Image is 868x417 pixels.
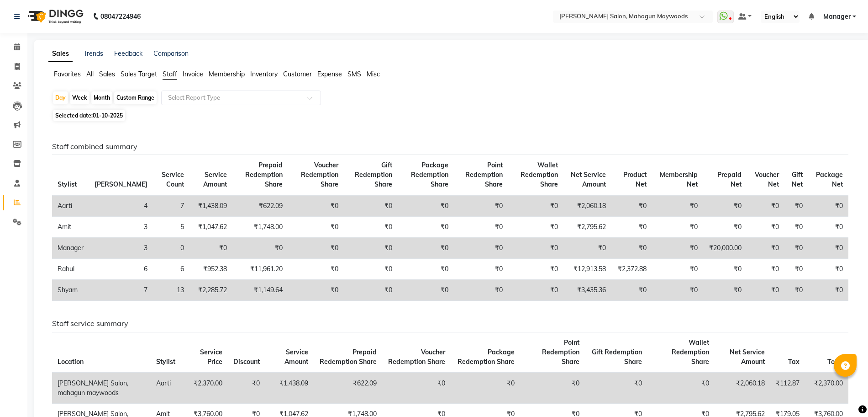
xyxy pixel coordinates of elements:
td: ₹0 [611,238,652,259]
td: ₹0 [398,280,454,301]
span: Expense [317,70,342,78]
td: ₹0 [784,280,809,301]
td: ₹3,435.36 [563,280,611,301]
td: ₹0 [520,373,585,404]
td: ₹0 [647,373,714,404]
b: 08047224946 [100,4,141,29]
td: ₹0 [398,238,454,259]
td: ₹0 [228,373,265,404]
td: ₹0 [808,238,848,259]
td: ₹0 [703,195,747,217]
td: ₹0 [382,373,451,404]
td: ₹0 [747,280,784,301]
td: ₹2,285.72 [189,280,232,301]
span: Staff [163,70,177,78]
td: Rahul [52,259,89,280]
td: ₹0 [508,259,563,280]
span: SMS [347,70,361,78]
td: ₹2,060.18 [563,195,611,217]
span: Discount [233,358,260,366]
td: ₹952.38 [189,259,232,280]
td: 4 [89,195,153,217]
td: Manager [52,238,89,259]
div: Custom Range [114,91,157,104]
span: Membership [209,70,245,78]
td: ₹0 [703,280,747,301]
span: Net Service Amount [571,171,606,188]
td: ₹1,149.64 [232,280,288,301]
span: Gift Net [792,171,803,188]
td: ₹0 [508,238,563,259]
span: Service Amount [203,171,227,188]
span: All [86,70,94,78]
td: ₹0 [747,195,784,217]
span: Manager [823,12,851,21]
span: Customer [283,70,312,78]
td: ₹2,060.18 [715,373,770,404]
td: ₹0 [747,238,784,259]
td: ₹0 [652,259,703,280]
td: ₹1,438.09 [189,195,232,217]
span: Tax [788,358,800,366]
td: 3 [89,238,153,259]
td: ₹2,370.00 [182,373,228,404]
span: Voucher Redemption Share [301,161,338,188]
td: ₹0 [451,373,521,404]
td: 5 [153,217,189,238]
td: ₹12,913.58 [563,259,611,280]
img: logo [23,4,86,29]
span: Total [827,358,843,366]
td: ₹0 [288,195,344,217]
td: 13 [153,280,189,301]
td: ₹0 [454,195,508,217]
h6: Staff combined summary [52,142,848,151]
td: ₹2,372.88 [611,259,652,280]
td: ₹0 [288,259,344,280]
span: Gift Redemption Share [592,348,642,366]
td: ₹0 [454,280,508,301]
td: ₹0 [398,259,454,280]
td: ₹11,961.20 [232,259,288,280]
td: 0 [153,238,189,259]
span: Voucher Redemption Share [388,348,445,366]
td: ₹1,047.62 [189,217,232,238]
a: Trends [84,49,103,58]
span: Prepaid Redemption Share [320,348,377,366]
td: ₹0 [611,217,652,238]
td: ₹0 [454,238,508,259]
span: Net Service Amount [730,348,765,366]
td: ₹0 [288,217,344,238]
td: ₹0 [808,259,848,280]
td: ₹0 [189,238,232,259]
td: ₹0 [747,259,784,280]
span: Stylist [156,358,175,366]
span: Inventory [250,70,278,78]
td: ₹112.87 [770,373,805,404]
span: Package Redemption Share [458,348,515,366]
span: Service Price [200,348,222,366]
td: ₹0 [232,238,288,259]
span: Point Redemption Share [465,161,503,188]
span: Service Count [162,171,184,188]
td: ₹622.09 [314,373,382,404]
td: 3 [89,217,153,238]
div: Week [70,91,89,104]
span: Sales Target [121,70,157,78]
span: Favorites [54,70,81,78]
td: ₹0 [344,280,397,301]
td: Aarti [52,195,89,217]
td: ₹0 [784,217,809,238]
td: ₹0 [808,195,848,217]
span: 01-10-2025 [93,112,123,119]
td: 6 [89,259,153,280]
td: ₹0 [344,259,397,280]
span: Prepaid Net [717,171,742,188]
td: ₹0 [454,259,508,280]
span: Gift Redemption Share [355,161,392,188]
td: ₹0 [808,217,848,238]
span: Product Net [623,171,647,188]
span: Stylist [58,180,77,188]
span: Service Amount [284,348,308,366]
td: ₹0 [784,259,809,280]
div: Month [91,91,112,104]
